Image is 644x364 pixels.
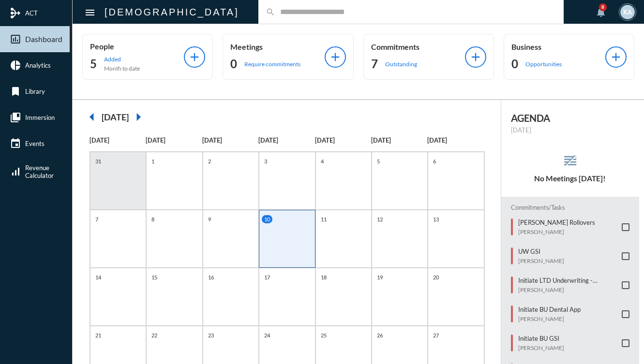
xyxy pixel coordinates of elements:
p: 14 [93,273,104,281]
p: 1 [149,157,157,165]
mat-icon: pie_chart [10,59,21,71]
p: 31 [93,157,104,165]
span: Analytics [25,61,51,69]
p: 2 [206,157,213,165]
p: [PERSON_NAME] Rollovers [518,218,595,226]
mat-icon: search [266,7,275,17]
p: Initiate LTD Underwriting - Petersens [518,277,617,284]
p: 26 [374,331,385,339]
p: 11 [318,215,329,223]
p: Meetings [230,42,324,51]
h2: 5 [90,56,97,72]
mat-icon: collections_bookmark [10,112,21,123]
mat-icon: bookmark [10,86,21,97]
p: 17 [262,273,272,281]
mat-icon: arrow_right [129,107,148,127]
p: [DATE] [258,136,315,144]
h2: 0 [230,56,237,72]
p: 25 [318,331,329,339]
p: Require commitments [244,60,300,68]
mat-icon: add [609,50,623,64]
h2: [DEMOGRAPHIC_DATA] [105,4,239,20]
p: 5 [374,157,382,165]
p: 8 [149,215,157,223]
p: 4 [318,157,326,165]
p: 18 [318,273,329,281]
button: Toggle sidenav [80,2,100,22]
mat-icon: add [469,50,482,64]
p: Added [104,56,140,63]
p: [PERSON_NAME] [518,286,617,293]
p: 27 [431,331,441,339]
span: Revenue Calculator [25,164,54,179]
mat-icon: Side nav toggle icon [84,7,96,18]
p: [DATE] [371,136,427,144]
p: 6 [431,157,438,165]
p: 20 [431,273,441,281]
p: [DATE] [146,136,202,144]
p: 10 [262,215,272,223]
h2: 7 [371,56,378,72]
span: Dashboard [25,35,62,44]
p: [PERSON_NAME] [518,257,564,264]
p: 12 [374,215,385,223]
span: Immersion [25,114,55,121]
div: KA [620,5,635,19]
mat-icon: event [10,138,21,149]
p: [DATE] [90,136,146,144]
span: Events [25,140,45,147]
span: ACT [25,9,38,17]
p: Business [511,42,605,51]
mat-icon: reorder [562,153,578,169]
h2: [DATE] [102,112,129,122]
mat-icon: arrow_left [82,107,102,127]
mat-icon: notifications [595,6,607,18]
p: People [90,42,184,51]
p: 21 [93,331,104,339]
p: 15 [149,273,160,281]
h2: 0 [511,56,518,72]
p: [PERSON_NAME] [518,344,564,351]
h2: Commitments/Tasks [511,204,629,211]
p: [DATE] [427,136,483,144]
p: 7 [93,215,101,223]
p: 24 [262,331,272,339]
p: [PERSON_NAME] [518,228,595,235]
p: 22 [149,331,160,339]
p: [DATE] [315,136,371,144]
span: Library [25,87,45,95]
p: 23 [206,331,216,339]
p: Outstanding [385,60,417,68]
mat-icon: add [329,50,342,64]
p: Month to date [104,65,140,72]
p: Commitments [371,42,465,51]
h2: AGENDA [511,112,629,124]
p: Initiate BU Dental App [518,306,581,313]
p: [DATE] [511,126,629,134]
p: 16 [206,273,216,281]
mat-icon: add [188,50,201,64]
p: UW GSI [518,248,564,255]
p: [PERSON_NAME] [518,315,581,322]
mat-icon: mediation [10,7,21,19]
div: 8 [599,3,607,11]
mat-icon: insert_chart_outlined [10,33,21,45]
p: [DATE] [202,136,258,144]
h5: No Meetings [DATE]! [501,174,639,183]
p: 9 [206,215,213,223]
p: 13 [431,215,441,223]
p: Initiate BU GSI [518,335,564,342]
mat-icon: signal_cellular_alt [10,166,21,177]
p: Opportunities [525,60,562,68]
p: 3 [262,157,270,165]
p: 19 [374,273,385,281]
